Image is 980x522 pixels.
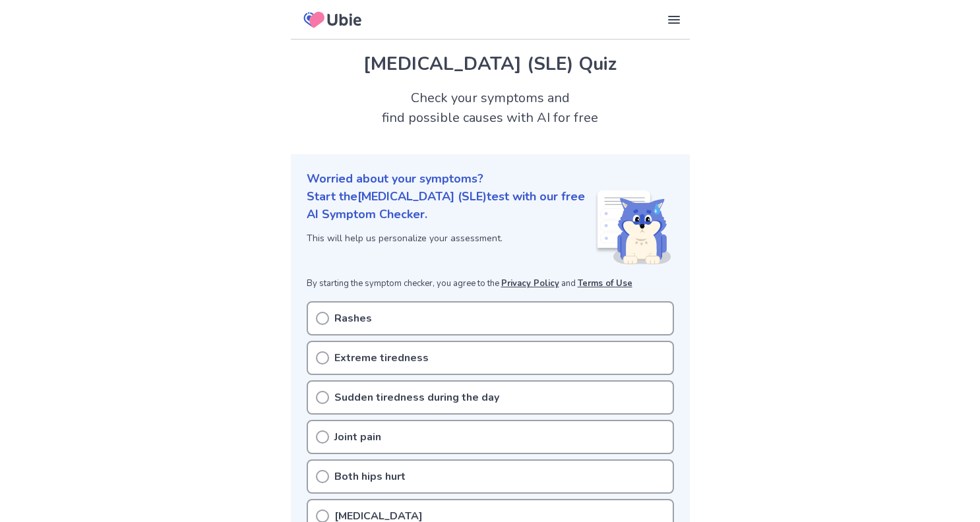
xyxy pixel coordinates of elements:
[307,231,595,245] p: This will help us personalize your assessment.
[291,88,690,128] h2: Check your symptoms and find possible causes with AI for free
[501,277,559,289] a: Privacy Policy
[334,310,372,326] p: Rashes
[595,190,671,264] img: Shiba
[334,429,381,445] p: Joint pain
[334,390,499,405] p: Sudden tiredness during the day
[307,188,595,223] p: Start the [MEDICAL_DATA] (SLE) test with our free AI Symptom Checker.
[334,469,406,484] p: Both hips hurt
[307,50,674,78] h1: [MEDICAL_DATA] (SLE) Quiz
[578,277,632,289] a: Terms of Use
[307,277,674,291] p: By starting the symptom checker, you agree to the and
[307,170,674,188] p: Worried about your symptoms?
[334,350,429,366] p: Extreme tiredness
